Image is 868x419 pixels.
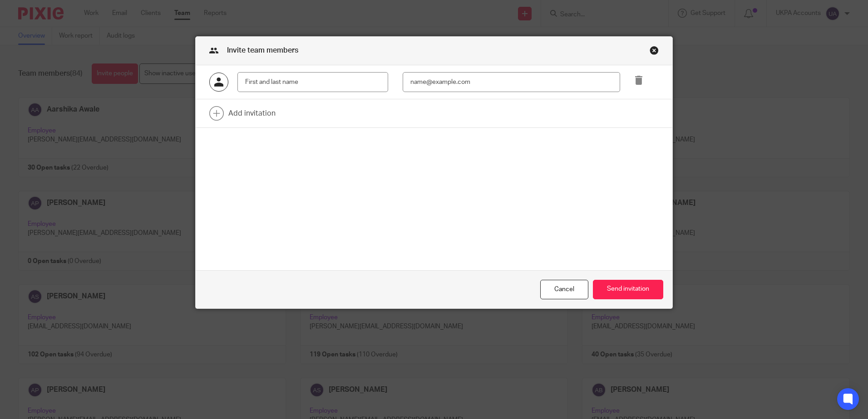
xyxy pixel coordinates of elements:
[593,280,663,299] button: Send invitation
[650,46,659,55] div: Close this dialog window
[403,72,620,93] input: name@example.com
[237,72,388,93] input: First and last name
[227,47,298,54] span: Invite team members
[540,280,588,299] div: Close this dialog window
